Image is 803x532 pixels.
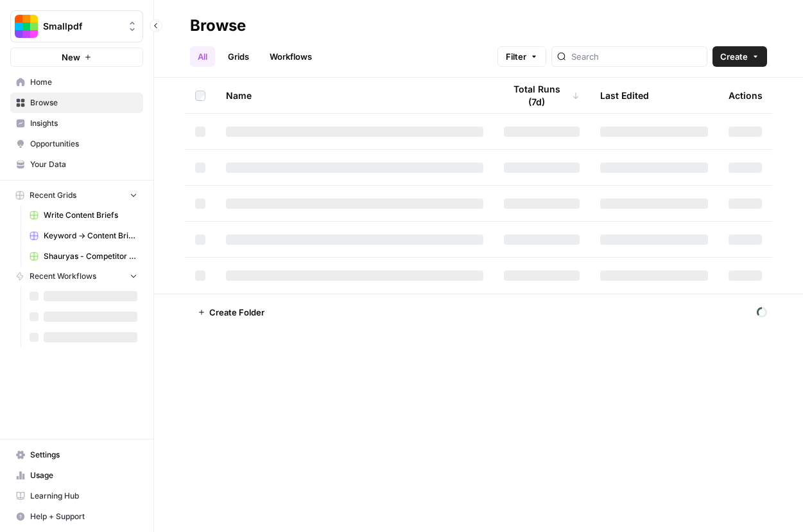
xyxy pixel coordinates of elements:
a: Keyword -> Content Brief -> Article [24,226,143,246]
span: Settings [30,449,137,461]
a: Your Data [10,154,143,175]
button: Workspace: Smallpdf [10,10,143,42]
span: Write Content Briefs [44,209,137,221]
div: Browse [190,15,246,36]
a: Settings [10,445,143,465]
a: Write Content Briefs [24,205,143,226]
span: Learning Hub [30,490,137,502]
a: Workflows [262,46,320,67]
a: Home [10,72,143,93]
button: Create [712,46,767,67]
button: Help + Support [10,506,143,527]
span: Recent Grids [30,190,76,201]
a: Insights [10,113,143,134]
span: Recent Workflows [30,270,96,282]
img: Smallpdf Logo [15,15,38,38]
span: New [62,51,80,64]
input: Search [571,50,702,63]
a: Browse [10,93,143,113]
span: Create [720,50,748,63]
span: Opportunities [30,138,137,150]
span: Help + Support [30,511,137,522]
div: Name [226,78,483,113]
button: Filter [497,46,546,67]
div: Actions [729,78,763,113]
a: Grids [220,46,257,67]
span: Smallpdf [43,20,121,33]
span: Browse [30,97,137,109]
button: Recent Workflows [10,267,143,286]
span: Home [30,76,137,88]
a: Usage [10,465,143,486]
span: Create Folder [209,306,264,319]
a: All [190,46,215,67]
div: Total Runs (7d) [504,78,580,113]
span: Filter [506,50,526,63]
span: Your Data [30,159,137,170]
a: Opportunities [10,134,143,154]
span: Insights [30,118,137,129]
a: Shauryas - Competitor Analysis (Different Languages) Grid [24,246,143,267]
div: Last Edited [600,78,649,113]
span: Keyword -> Content Brief -> Article [44,230,137,242]
button: Recent Grids [10,186,143,205]
span: Shauryas - Competitor Analysis (Different Languages) Grid [44,251,137,262]
span: Usage [30,470,137,481]
button: Create Folder [190,302,272,323]
button: New [10,48,143,67]
a: Learning Hub [10,486,143,506]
